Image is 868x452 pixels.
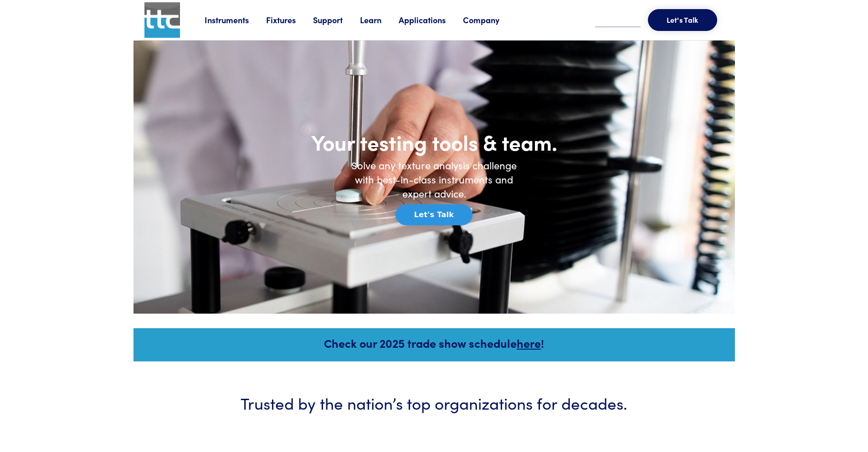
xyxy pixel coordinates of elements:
h6: Solve any texture analysis challenge with best-in-class instruments and expert advice. [343,158,525,200]
a: here [517,335,541,351]
h5: Check our 2025 trade show schedule ! [146,335,723,351]
a: Company [463,14,517,25]
a: Learn [360,14,399,25]
a: Fixtures [266,14,313,25]
a: Support [313,14,360,25]
img: ttc_logo_1x1_v1.0.png [144,2,180,38]
a: Applications [399,14,463,25]
a: Instruments [205,14,266,25]
button: Let's Talk [395,204,473,225]
button: Let's Talk [648,9,717,31]
h3: Trusted by the nation’s top organizations for decades. [161,391,708,414]
h1: Your testing tools & team. [252,129,616,155]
